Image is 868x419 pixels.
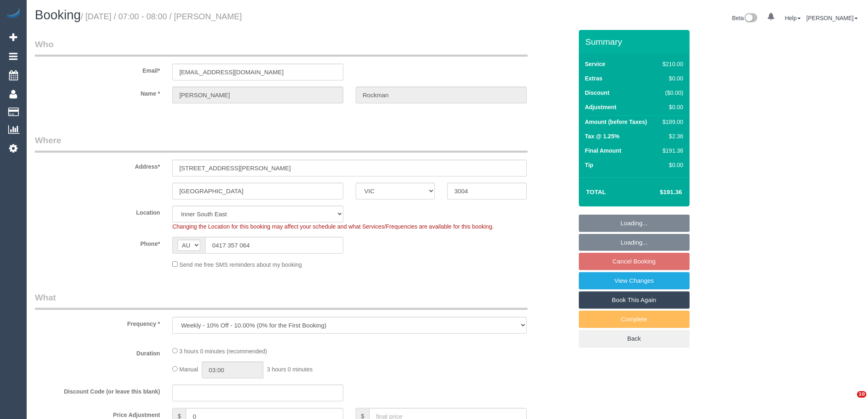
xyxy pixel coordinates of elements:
[857,391,866,398] span: 10
[744,13,757,24] img: New interface
[585,132,619,140] label: Tax @ 1.25%
[659,60,683,68] div: $210.00
[29,237,166,248] label: Phone*
[659,132,683,140] div: $2.36
[29,346,166,357] label: Duration
[356,87,527,103] input: Last Name*
[659,118,683,126] div: $189.00
[81,12,242,21] small: / [DATE] / 07:00 - 08:00 / [PERSON_NAME]
[29,385,166,396] label: Discount Code (or leave this blank)
[267,366,313,373] span: 3 hours 0 minutes
[585,74,603,82] label: Extras
[635,189,682,196] h4: $191.36
[579,272,690,289] a: View Changes
[447,183,526,199] input: Post Code*
[29,206,166,217] label: Location
[840,391,860,411] iframe: Intercom live chat
[29,317,166,328] label: Frequency *
[35,38,528,57] legend: Who
[29,64,166,75] label: Email*
[205,237,343,254] input: Phone*
[585,60,605,68] label: Service
[659,89,683,97] div: ($0.00)
[579,291,690,309] a: Book This Again
[35,8,81,22] span: Booking
[659,103,683,111] div: $0.00
[5,8,21,20] img: Automaid Logo
[29,87,166,98] label: Name *
[585,118,647,126] label: Amount (before Taxes)
[659,161,683,169] div: $0.00
[179,366,198,373] span: Manual
[585,89,610,97] label: Discount
[172,64,343,80] input: Email*
[586,188,606,195] strong: Total
[179,261,302,268] span: Send me free SMS reminders about my booking
[29,160,166,171] label: Address*
[785,15,801,21] a: Help
[585,103,617,111] label: Adjustment
[179,348,267,355] span: 3 hours 0 minutes (recommended)
[732,15,758,21] a: Beta
[29,408,166,419] label: Price Adjustment
[35,134,528,153] legend: Where
[659,74,683,82] div: $0.00
[659,147,683,155] div: $191.36
[35,291,528,310] legend: What
[585,161,594,169] label: Tip
[172,183,343,199] input: Suburb*
[806,15,858,21] a: [PERSON_NAME]
[579,330,690,347] a: Back
[172,223,493,230] span: Changing the Location for this booking may affect your schedule and what Services/Frequencies are...
[585,147,621,155] label: Final Amount
[585,37,685,46] h3: Summary
[172,87,343,103] input: First Name*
